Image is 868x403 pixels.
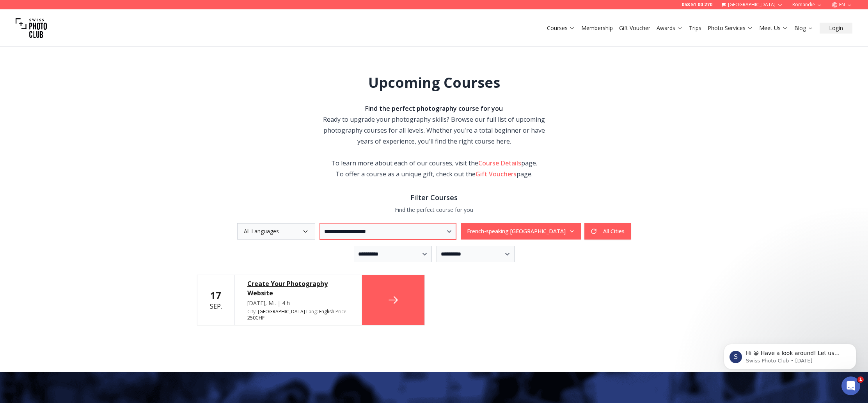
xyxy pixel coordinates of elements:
span: 1 [857,376,864,383]
a: Course Details [478,159,521,167]
button: All Cities [584,223,631,240]
a: Create Your Photography Website [247,279,349,298]
a: Gift Vouchers [476,170,517,178]
a: Trips [689,24,701,32]
a: Gift Voucher [619,24,650,32]
h3: Filter Courses [197,192,671,203]
img: Swiss photo club [16,12,47,44]
a: Courses [547,24,575,32]
a: Membership [581,24,613,32]
a: 058 51 00 270 [682,2,712,8]
span: Price : [335,308,348,315]
button: Gift Voucher [616,23,653,34]
button: French-speaking [GEOGRAPHIC_DATA] [461,223,581,240]
div: [DATE], Mi. | 4 h [247,299,349,307]
a: Awards [657,24,683,32]
a: Blog [794,24,813,32]
span: English [319,309,334,315]
a: Meet Us [759,24,788,32]
iframe: Intercom live chat [841,376,860,395]
button: Photo Services [705,23,756,34]
button: All Languages [237,223,315,240]
a: Photo Services [708,24,753,32]
span: City : [247,308,257,315]
b: 17 [210,289,221,302]
div: Ready to upgrade your photography skills? Browse our full list of upcoming photography courses fo... [322,103,547,147]
div: Sep. [210,289,222,311]
button: Login [820,23,852,34]
button: Meet Us [756,23,791,34]
button: Membership [578,23,616,34]
h1: Upcoming Courses [368,75,500,91]
button: Blog [791,23,817,34]
button: Awards [653,23,686,34]
div: To learn more about each of our courses, visit the page. To offer a course as a unique gift, chec... [322,158,547,179]
iframe: Intercom notifications message [712,327,868,382]
div: [GEOGRAPHIC_DATA] 250 CHF [247,309,349,321]
p: Find the perfect course for you [197,206,671,214]
button: Courses [544,23,578,34]
span: Lang : [306,308,318,315]
button: Trips [686,23,705,34]
strong: Find the perfect photography course for you [365,104,503,113]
